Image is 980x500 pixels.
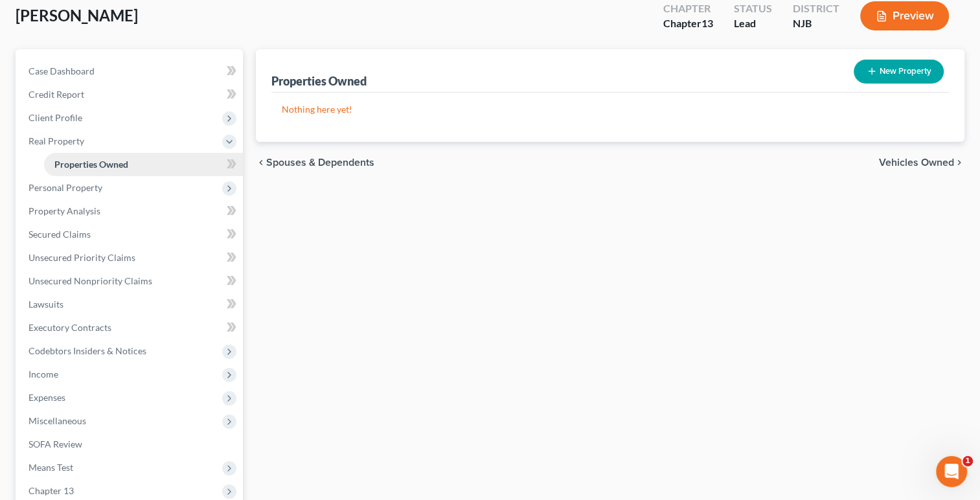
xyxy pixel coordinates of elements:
a: Property Analysis [18,199,243,223]
span: Chapter 13 [28,485,74,496]
div: Status [734,1,772,16]
span: Spouses & Dependents [266,157,374,168]
i: chevron_right [954,157,964,168]
i: chevron_left [256,157,266,168]
div: District [793,1,839,16]
span: Property Analysis [28,205,100,216]
button: chevron_left Spouses & Dependents [256,157,374,168]
span: Unsecured Priority Claims [28,252,135,263]
a: Case Dashboard [18,60,243,83]
span: Income [28,369,58,380]
a: Unsecured Nonpriority Claims [18,269,243,293]
button: New Property [854,60,944,84]
div: Properties Owned [271,73,367,89]
a: Credit Report [18,83,243,106]
span: Lawsuits [28,299,63,310]
a: Unsecured Priority Claims [18,246,243,269]
a: Executory Contracts [18,316,243,339]
span: Expenses [28,392,65,403]
span: Secured Claims [28,229,91,240]
span: Real Property [28,135,84,146]
span: Personal Property [28,182,102,193]
span: Executory Contracts [28,322,111,333]
iframe: Intercom live chat [936,456,967,487]
span: Vehicles Owned [879,157,954,168]
span: 1 [963,456,973,466]
button: Vehicles Owned chevron_right [879,157,964,168]
div: Chapter [663,16,713,31]
span: 13 [701,17,713,29]
span: Means Test [28,462,73,473]
span: [PERSON_NAME] [16,6,138,25]
div: Chapter [663,1,713,16]
a: Lawsuits [18,293,243,316]
span: Miscellaneous [28,415,86,426]
span: Unsecured Nonpriority Claims [28,275,152,286]
span: Properties Owned [54,159,128,170]
p: Nothing here yet! [282,103,939,116]
a: SOFA Review [18,433,243,456]
div: NJB [793,16,839,31]
a: Properties Owned [44,153,243,176]
button: Preview [860,1,949,30]
span: Credit Report [28,89,84,100]
span: Case Dashboard [28,65,95,76]
div: Lead [734,16,772,31]
a: Secured Claims [18,223,243,246]
span: SOFA Review [28,438,82,449]
span: Client Profile [28,112,82,123]
span: Codebtors Insiders & Notices [28,345,146,356]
